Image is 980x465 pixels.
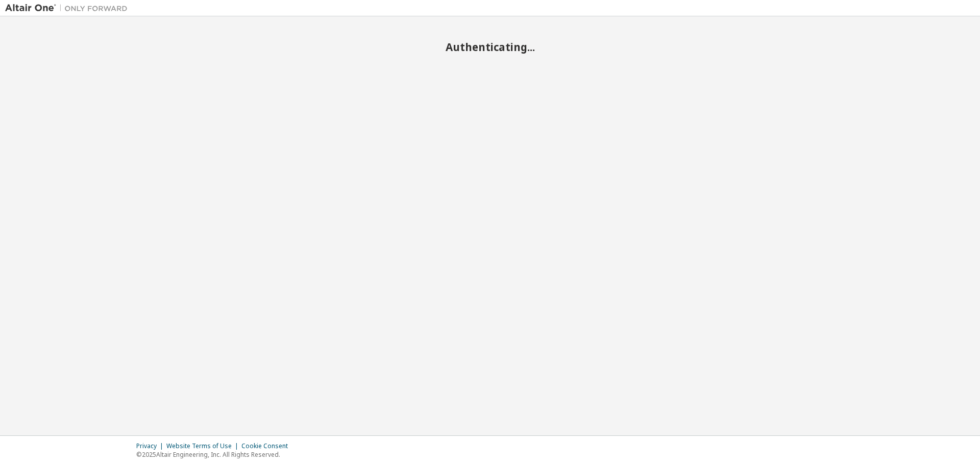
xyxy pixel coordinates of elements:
[241,442,294,450] div: Cookie Consent
[136,450,294,459] p: © 2025 Altair Engineering, Inc. All Rights Reserved.
[136,442,166,450] div: Privacy
[5,40,975,54] h2: Authenticating...
[5,3,133,13] img: Altair One
[166,442,241,450] div: Website Terms of Use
